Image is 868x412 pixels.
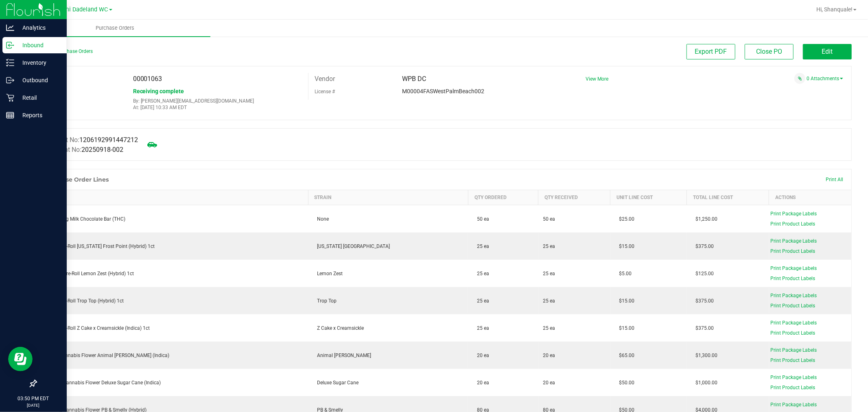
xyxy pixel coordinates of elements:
[20,20,210,37] a: Purchase Orders
[144,136,160,153] span: Mark as not Arrived
[803,44,852,59] button: Edit
[687,190,769,205] th: Total Line Cost
[692,353,718,358] span: $1,300.00
[14,75,63,85] p: Outbound
[769,190,851,205] th: Actions
[543,324,555,332] span: 25 ea
[133,88,184,94] span: Receiving complete
[807,76,843,81] a: 0 Attachments
[543,270,555,277] span: 25 ea
[315,73,335,85] label: Vendor
[615,380,635,386] span: $50.00
[473,243,489,249] span: 25 ea
[687,44,735,59] button: Export PDF
[473,298,489,304] span: 25 ea
[42,215,304,223] div: HT 100mg Milk Chocolate Bar (THC)
[692,216,718,222] span: $1,250.00
[14,93,63,103] p: Retail
[770,248,815,254] span: Print Product Labels
[133,75,162,83] span: 00001063
[313,325,364,331] span: Z Cake x Creamsickle
[315,85,335,98] label: License #
[543,379,555,386] span: 20 ea
[308,190,468,205] th: Strain
[14,58,63,68] p: Inventory
[6,59,14,67] inline-svg: Inventory
[770,375,817,380] span: Print Package Labels
[615,271,632,276] span: $5.00
[313,380,359,386] span: Deluxe Sugar Cane
[42,270,304,277] div: FT 0.5g Pre-Roll Lemon Zest (Hybrid) 1ct
[42,297,304,305] div: FT 1g Pre-Roll Trop Top (Hybrid) 1ct
[756,48,782,55] span: Close PO
[770,385,815,390] span: Print Product Labels
[313,243,390,249] span: [US_STATE] [GEOGRAPHIC_DATA]
[822,48,833,55] span: Edit
[770,402,817,408] span: Print Package Labels
[615,325,635,331] span: $15.00
[133,98,302,104] p: By: [PERSON_NAME][EMAIL_ADDRESS][DOMAIN_NAME]
[770,265,817,271] span: Print Package Labels
[586,76,608,82] a: View More
[794,73,805,84] span: Attach a document
[468,190,538,205] th: Qty Ordered
[313,298,337,304] span: Trop Top
[770,276,815,281] span: Print Product Labels
[770,347,817,353] span: Print Package Labels
[473,271,489,276] span: 25 ea
[473,380,489,386] span: 20 ea
[543,243,555,250] span: 25 ea
[770,303,815,309] span: Print Product Labels
[745,44,794,59] button: Close PO
[313,353,371,358] span: Animal [PERSON_NAME]
[826,177,843,182] span: Print All
[770,330,815,336] span: Print Product Labels
[402,75,426,83] span: WPB DC
[79,136,138,144] span: 1206192991447212
[6,41,14,49] inline-svg: Inbound
[473,325,489,331] span: 25 ea
[81,146,123,153] span: 20250918-002
[6,111,14,119] inline-svg: Reports
[37,190,308,205] th: Item
[4,395,63,402] p: 03:50 PM EDT
[313,216,329,222] span: None
[615,243,635,249] span: $15.00
[14,40,63,50] p: Inbound
[42,243,304,250] div: FT 1g Pre-Roll [US_STATE] Frost Point (Hybrid) 1ct
[4,402,63,408] p: [DATE]
[14,110,63,120] p: Reports
[6,94,14,102] inline-svg: Retail
[6,24,14,32] inline-svg: Analytics
[692,243,714,249] span: $375.00
[402,88,484,94] span: M00004FASWestPalmBeach002
[692,298,714,304] span: $375.00
[816,6,853,13] span: Hi, Shanquale!
[615,298,635,304] span: $15.00
[42,379,304,386] div: FT 3.5g Cannabis Flower Deluxe Sugar Cane (Indica)
[85,24,145,32] span: Purchase Orders
[770,320,817,326] span: Print Package Labels
[42,324,304,332] div: FT 1g Pre-Roll Z Cake x Creamsickle (Indica) 1ct
[8,347,33,371] iframe: Resource center
[313,271,343,276] span: Lemon Zest
[543,215,555,223] span: 50 ea
[54,6,108,13] span: Miami Dadeland WC
[42,135,138,145] label: Manifest No:
[133,105,302,110] p: At: [DATE] 10:33 AM EDT
[770,238,817,244] span: Print Package Labels
[473,216,489,222] span: 50 ea
[42,145,123,155] label: Shipment No:
[473,353,489,358] span: 20 ea
[770,221,815,227] span: Print Product Labels
[42,352,304,359] div: FT 7g Cannabis Flower Animal [PERSON_NAME] (Indica)
[692,271,714,276] span: $125.00
[543,352,555,359] span: 20 ea
[14,23,63,33] p: Analytics
[770,293,817,298] span: Print Package Labels
[6,76,14,84] inline-svg: Outbound
[692,325,714,331] span: $375.00
[543,297,555,305] span: 25 ea
[615,353,635,358] span: $65.00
